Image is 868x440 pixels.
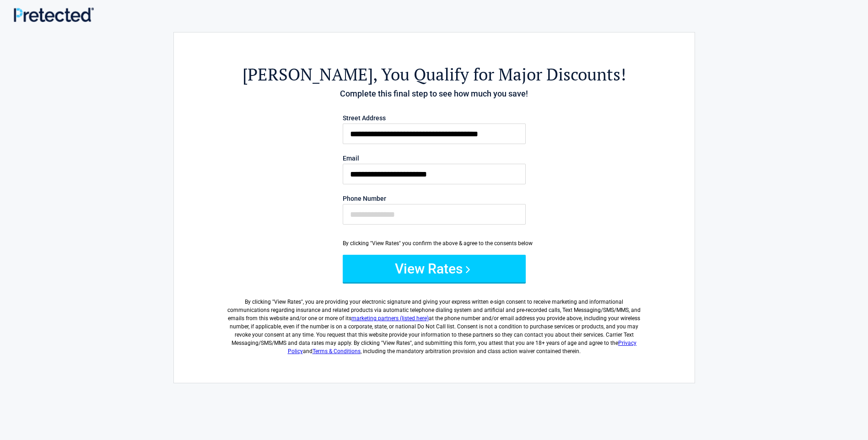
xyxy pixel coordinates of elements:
span: [PERSON_NAME] [243,63,373,86]
label: Street Address [343,115,526,121]
a: marketing partners (listed here) [351,315,429,322]
h4: Complete this final step to see how much you save! [224,88,644,100]
label: Phone Number [343,195,526,202]
a: Terms & Conditions [313,348,361,354]
span: View Rates [274,299,301,305]
label: Email [343,155,526,161]
h2: , You Qualify for Major Discounts! [224,63,644,86]
label: By clicking " ", you are providing your electronic signature and giving your express written e-si... [224,290,644,355]
img: Main Logo [14,7,94,22]
button: View Rates [343,255,526,282]
div: By clicking "View Rates" you confirm the above & agree to the consents below [343,239,526,247]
